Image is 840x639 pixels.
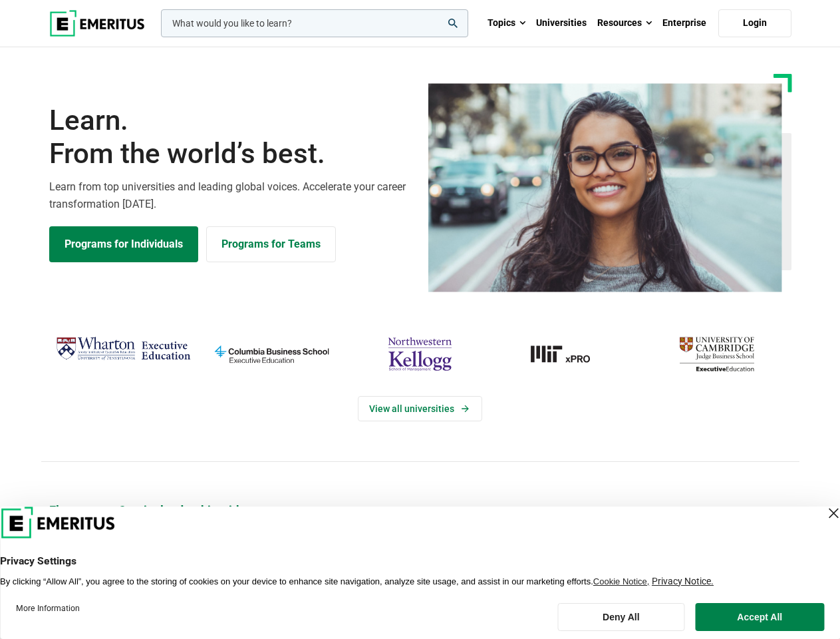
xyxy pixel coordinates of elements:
a: Explore for Business [206,226,336,262]
img: northwestern-kellogg [352,332,488,376]
img: Learn from the world's best [428,83,782,292]
a: MIT-xPRO [501,332,636,376]
p: Elevate your C-suite leadership with [49,502,791,519]
a: Login [718,9,791,37]
p: Learn from top universities and leading global voices. Accelerate your career transformation [DATE]. [49,178,412,212]
img: Wharton Executive Education [56,332,191,365]
input: woocommerce-product-search-field-0 [161,9,468,37]
span: From the world’s best. [49,137,412,170]
img: MIT xPRO [501,332,636,376]
h1: Learn. [49,104,412,171]
a: View Universities [358,396,482,421]
img: cambridge-judge-business-school [649,332,784,376]
a: Explore Programs [49,226,198,262]
img: columbia-business-school [204,332,339,376]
